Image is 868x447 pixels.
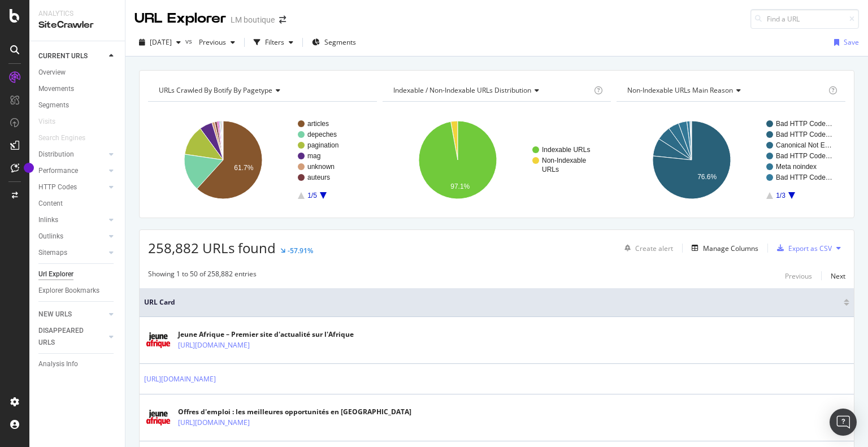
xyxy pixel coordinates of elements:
div: Analysis Info [38,358,78,370]
svg: A chart. [383,111,611,209]
text: articles [307,120,329,128]
h4: Non-Indexable URLs Main Reason [625,81,826,99]
div: SiteCrawler [38,19,116,32]
div: Inlinks [38,214,58,226]
span: 2025 Sep. 8th [150,37,172,47]
a: CURRENT URLS [38,50,106,62]
div: Visits [38,116,55,128]
text: Bad HTTP Code… [776,152,832,160]
div: NEW URLS [38,309,72,320]
text: 1/3 [776,192,785,199]
div: Performance [38,165,78,177]
div: arrow-right-arrow-left [279,16,286,24]
button: Filters [249,33,298,51]
button: [DATE] [134,33,185,51]
div: Tooltip anchor [24,163,34,173]
a: Visits [38,116,67,128]
img: main image [144,326,172,354]
text: 97.1% [450,183,470,190]
text: 1/5 [307,192,317,199]
text: pagination [307,141,338,149]
div: Save [844,37,859,47]
div: Export as CSV [788,244,832,253]
a: [URL][DOMAIN_NAME] [178,340,250,351]
text: mag [307,152,320,160]
h4: Indexable / Non-Indexable URLs Distribution [391,81,592,99]
span: URL Card [144,297,841,307]
a: Performance [38,165,106,177]
div: Next [831,271,845,281]
button: Previous [194,33,240,51]
button: Previous [785,269,812,283]
span: Indexable / Non-Indexable URLs distribution [393,85,531,95]
div: Filters [265,37,284,47]
div: Distribution [38,149,74,160]
div: CURRENT URLS [38,50,88,62]
div: Jeune Afrique – Premier site d'actualité sur l'Afrique [178,329,354,340]
text: 76.6% [697,173,717,181]
div: Manage Columns [703,244,758,253]
span: Non-Indexable URLs Main Reason [627,85,733,95]
span: Segments [324,37,356,47]
button: Create alert [620,239,673,257]
svg: A chart. [148,111,377,209]
button: Save [830,33,859,51]
a: Outlinks [38,231,106,242]
a: Movements [38,83,117,95]
a: Search Engines [38,132,97,144]
button: Next [831,269,845,283]
span: 258,882 URLs found [148,238,276,257]
div: Analytics [38,9,116,19]
text: auteurs [307,173,330,181]
a: Overview [38,67,117,79]
div: Outlinks [38,231,63,242]
text: Bad HTTP Code… [776,131,832,138]
div: Showing 1 to 50 of 258,882 entries [148,269,257,283]
div: Overview [38,67,66,79]
a: Sitemaps [38,247,106,259]
a: HTTP Codes [38,181,106,193]
text: unknown [307,163,335,171]
text: Bad HTTP Code… [776,120,832,128]
text: Non-Indexable [542,157,586,164]
text: 61.7% [234,164,253,172]
div: Url Explorer [38,268,73,280]
div: Sitemaps [38,247,67,259]
div: Offres d'emploi : les meilleures opportunités en [GEOGRAPHIC_DATA] [178,407,411,417]
div: Movements [38,83,74,95]
a: Explorer Bookmarks [38,285,117,297]
svg: A chart. [617,111,845,209]
a: NEW URLS [38,309,106,320]
a: [URL][DOMAIN_NAME] [178,417,250,428]
span: URLs Crawled By Botify By pagetype [159,85,272,95]
button: Segments [307,33,361,51]
div: Create alert [635,244,673,253]
a: Segments [38,99,117,111]
a: Analysis Info [38,358,117,370]
text: URLs [542,166,559,173]
div: Previous [785,271,812,281]
a: [URL][DOMAIN_NAME] [144,374,216,385]
input: Find a URL [750,9,859,29]
div: URL Explorer [134,9,226,28]
text: Indexable URLs [542,146,590,154]
a: Url Explorer [38,268,117,280]
text: Canonical Not E… [776,141,832,149]
text: depeches [307,131,337,138]
a: Inlinks [38,214,106,226]
div: Explorer Bookmarks [38,285,99,297]
a: Content [38,198,117,210]
button: Export as CSV [772,239,832,257]
div: HTTP Codes [38,181,77,193]
button: Manage Columns [687,241,758,255]
div: Search Engines [38,132,85,144]
a: DISAPPEARED URLS [38,325,106,349]
a: Distribution [38,149,106,160]
h4: URLs Crawled By Botify By pagetype [157,81,367,99]
div: Open Intercom Messenger [830,409,857,436]
div: DISAPPEARED URLS [38,325,96,349]
text: Bad HTTP Code… [776,173,832,181]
